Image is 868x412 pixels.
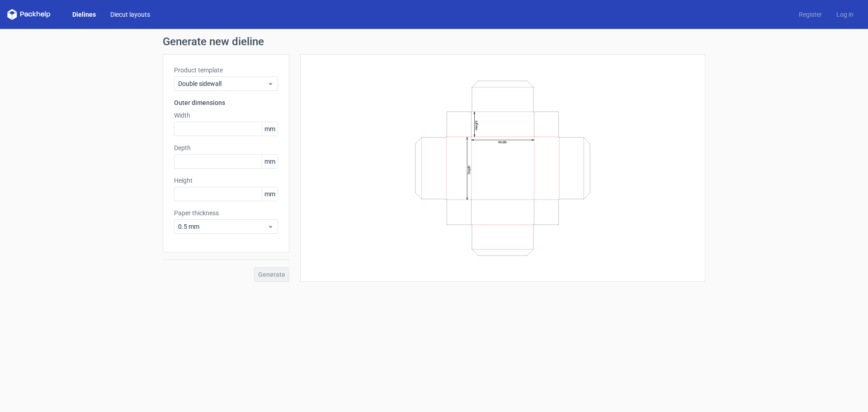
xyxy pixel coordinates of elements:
h3: Outer dimensions [174,98,278,107]
a: Register [792,10,829,19]
span: 0.5 mm [178,222,267,231]
label: Product template [174,66,278,75]
text: Height [474,120,478,130]
span: mm [262,187,278,201]
label: Depth [174,143,278,152]
span: mm [262,122,278,136]
span: mm [262,155,278,168]
a: Log in [829,10,861,19]
label: Width [174,111,278,120]
a: Diecut layouts [103,10,157,19]
text: Depth [467,165,471,174]
label: Height [174,176,278,185]
a: Dielines [65,10,103,19]
span: Double sidewall [178,79,267,88]
text: Width [498,140,507,144]
label: Paper thickness [174,208,278,218]
h1: Generate new dieline [163,36,705,47]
